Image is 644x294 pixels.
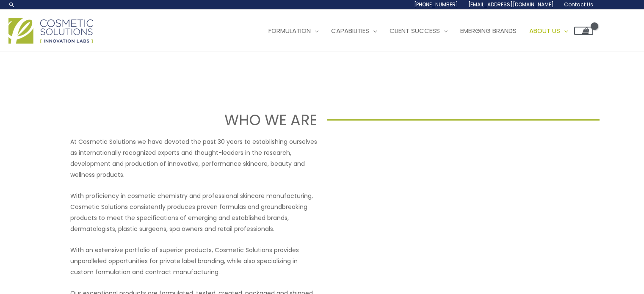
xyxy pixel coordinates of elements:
iframe: Get to know Cosmetic Solutions Private Label Skin Care [327,136,574,275]
a: Search icon link [8,1,15,8]
img: Cosmetic Solutions Logo [8,18,93,44]
a: Capabilities [325,18,383,44]
span: Formulation [268,26,311,35]
span: [PHONE_NUMBER] [414,1,458,8]
span: About Us [529,26,560,35]
p: With an extensive portfolio of superior products, Cosmetic Solutions provides unparalleled opport... [70,245,317,278]
a: Client Success [383,18,454,44]
p: With proficiency in cosmetic chemistry and professional skincare manufacturing, Cosmetic Solution... [70,190,317,234]
span: Contact Us [564,1,593,8]
a: Formulation [262,18,325,44]
h1: WHO WE ARE [44,110,317,130]
span: [EMAIL_ADDRESS][DOMAIN_NAME] [468,1,554,8]
a: About Us [523,18,574,44]
a: Emerging Brands [454,18,523,44]
span: Emerging Brands [460,26,517,35]
nav: Site Navigation [256,18,593,44]
span: Capabilities [331,26,369,35]
a: View Shopping Cart, empty [574,27,593,35]
p: At Cosmetic Solutions we have devoted the past 30 years to establishing ourselves as internationa... [70,136,317,180]
span: Client Success [390,26,440,35]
